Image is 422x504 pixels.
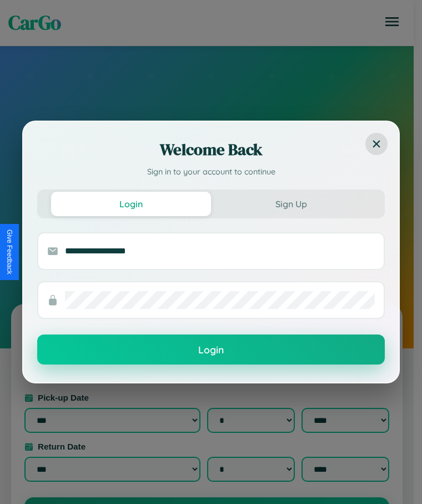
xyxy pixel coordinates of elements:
button: Sign Up [211,192,371,216]
button: Login [51,192,211,216]
button: Login [37,335,385,365]
p: Sign in to your account to continue [37,166,385,178]
h2: Welcome Back [37,138,385,161]
div: Give Feedback [6,229,13,275]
